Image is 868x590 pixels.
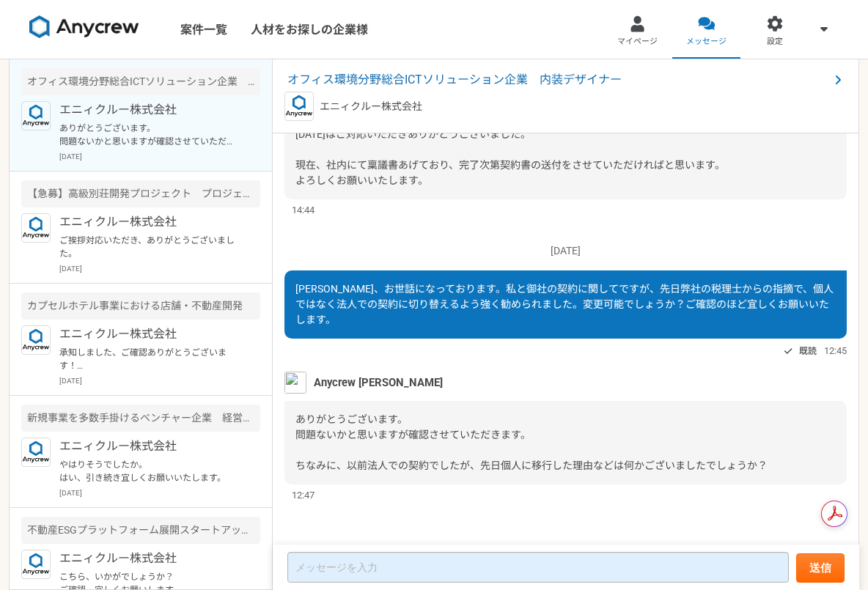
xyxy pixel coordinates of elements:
[59,550,240,567] p: エニィクルー株式会社
[284,372,306,394] img: S__5267474.jpg
[59,101,240,119] p: エニィクルー株式会社
[314,375,443,391] span: Anycrew [PERSON_NAME]
[295,113,725,186] span: お世話になっております。 [DATE]はご対応いただきありがとうございました。 現在、社内にて稟議書あげており、完了次第契約書の送付をさせていただければと思います。 よろしくお願いいたします。
[59,487,260,498] p: [DATE]
[59,458,240,484] p: やはりそうでしたか。 はい、引き続き宜しくお願いいたします。
[21,68,260,95] div: オフィス環境分野総合ICTソリューション企業 内装デザイナー
[686,36,727,48] span: メッセージ
[295,283,834,325] span: [PERSON_NAME]、お世話になっております。私と御社の契約に関してですが、先日弊社の税理士からの指摘で、個人ではなく法人での契約に切り替えるよう強く勧められました。変更可能でしょうか？ご...
[29,15,139,39] img: 8DqYSo04kwAAAAASUVORK5CYII=
[59,375,260,386] p: [DATE]
[824,344,847,358] span: 12:45
[59,122,240,148] p: ありがとうございます。 問題ないかと思いますが確認させていただきます。 ちなみに、以前法人での契約でしたが、先日個人に移行した理由などは何かございましたでしょうか？
[21,438,51,467] img: logo_text_blue_01.png
[796,553,845,583] button: 送信
[59,234,240,260] p: ご挨拶対応いただき、ありがとうございました。
[21,292,260,320] div: カプセルホテル事業における店舗・不動産開発
[617,36,658,48] span: マイページ
[292,203,315,217] span: 14:44
[21,213,51,243] img: logo_text_blue_01.png
[799,342,817,360] span: 既読
[59,213,240,231] p: エニィクルー株式会社
[767,36,783,48] span: 設定
[21,517,260,544] div: 不動産ESGプラットフォーム展開スタートアップ BizDev / 事業開発
[21,405,260,432] div: 新規事業を多数手掛けるベンチャー企業 経営企画室・PMO業務
[21,180,260,207] div: 【急募】高級別荘開発プロジェクト プロジェクト進捗サポート（建築領域の経験者）
[59,346,240,372] p: 承知しました、ご確認ありがとうございます！ ぜひ、また別件でご相談できればと思いますので、引き続き、宜しくお願いいたします。
[287,71,829,89] span: オフィス環境分野総合ICTソリューション企業 内装デザイナー
[320,99,422,114] p: エニィクルー株式会社
[59,325,240,343] p: エニィクルー株式会社
[59,438,240,455] p: エニィクルー株式会社
[59,151,260,162] p: [DATE]
[21,550,51,579] img: logo_text_blue_01.png
[292,488,315,502] span: 12:47
[21,101,51,130] img: logo_text_blue_01.png
[59,263,260,274] p: [DATE]
[295,413,768,471] span: ありがとうございます。 問題ないかと思いますが確認させていただきます。 ちなみに、以前法人での契約でしたが、先日個人に移行した理由などは何かございましたでしょうか？
[284,243,847,259] p: [DATE]
[284,92,314,121] img: logo_text_blue_01.png
[21,325,51,355] img: logo_text_blue_01.png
